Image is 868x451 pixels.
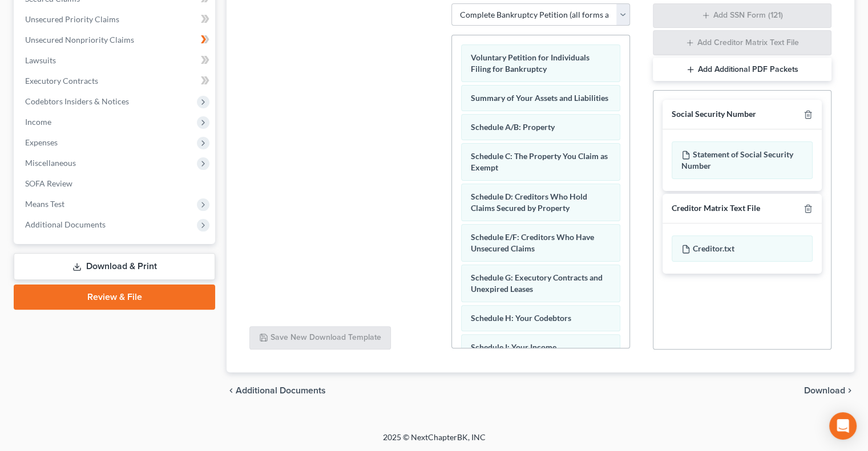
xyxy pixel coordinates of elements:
a: SOFA Review [16,173,215,194]
div: Statement of Social Security Number [672,141,813,179]
span: Unsecured Priority Claims [25,14,119,24]
div: Creditor Matrix Text File [672,203,760,214]
span: Schedule D: Creditors Who Hold Claims Secured by Property [471,192,587,213]
span: Schedule I: Your Income [471,342,556,352]
button: Save New Download Template [249,326,391,350]
span: Schedule G: Executory Contracts and Unexpired Leases [471,273,603,294]
div: Creditor.txt [672,235,813,262]
span: Additional Documents [25,220,106,229]
span: Lawsuits [25,55,56,65]
span: SOFA Review [25,178,72,188]
a: Unsecured Priority Claims [16,9,215,30]
span: Schedule H: Your Codebtors [471,313,571,323]
span: Executory Contracts [25,76,98,86]
button: Download chevron_right [804,386,854,395]
div: Social Security Number [672,109,756,120]
span: Expenses [25,137,58,147]
div: Open Intercom Messenger [829,412,857,440]
span: Means Test [25,199,64,209]
span: Download [804,386,845,395]
span: Voluntary Petition for Individuals Filing for Bankruptcy [471,52,590,74]
a: chevron_left Additional Documents [227,386,326,395]
button: Add SSN Form (121) [653,3,831,29]
span: Schedule A/B: Property [471,122,555,132]
a: Unsecured Nonpriority Claims [16,30,215,50]
span: Additional Documents [236,386,326,395]
span: Schedule E/F: Creditors Who Have Unsecured Claims [471,232,594,253]
span: Summary of Your Assets and Liabilities [471,93,608,103]
span: Codebtors Insiders & Notices [25,96,129,106]
a: Lawsuits [16,50,215,71]
a: Download & Print [14,253,215,280]
a: Executory Contracts [16,71,215,91]
button: Add Additional PDF Packets [653,58,831,82]
span: Unsecured Nonpriority Claims [25,35,134,44]
a: Review & File [14,285,215,310]
i: chevron_right [845,386,854,395]
span: Miscellaneous [25,158,76,168]
i: chevron_left [227,386,236,395]
button: Add Creditor Matrix Text File [653,30,831,55]
span: Schedule C: The Property You Claim as Exempt [471,151,608,172]
span: Income [25,117,51,127]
